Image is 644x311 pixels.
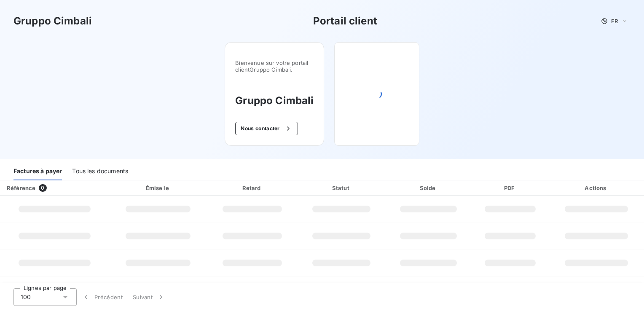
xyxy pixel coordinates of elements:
[550,184,642,192] div: Actions
[13,13,92,29] h3: Gruppo Cimbali
[39,184,46,192] span: 0
[611,18,618,24] span: FR
[473,184,547,192] div: PDF
[7,185,35,191] div: Référence
[299,184,384,192] div: Statut
[72,163,128,180] div: Tous les documents
[13,163,62,180] div: Factures à payer
[209,184,296,192] div: Retard
[235,93,314,108] h3: Gruppo Cimbali
[235,59,314,73] span: Bienvenue sur votre portail client Gruppo Cimbali .
[387,184,470,192] div: Solde
[313,13,377,29] h3: Portail client
[111,184,206,192] div: Émise le
[77,288,128,306] button: Précédent
[235,122,298,135] button: Nous contacter
[128,288,170,306] button: Suivant
[21,293,31,301] span: 100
